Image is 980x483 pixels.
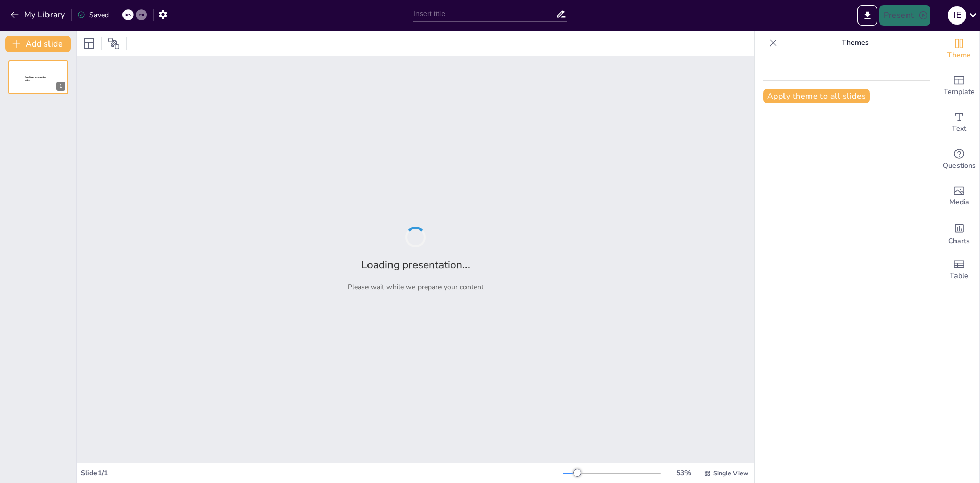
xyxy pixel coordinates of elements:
[8,7,69,23] button: My Library
[713,469,748,477] span: Single View
[81,468,563,478] div: Slide 1 / 1
[857,5,877,26] button: Export to PowerPoint
[939,31,979,67] div: Change the overall theme
[943,160,976,171] span: Questions
[939,141,979,178] div: Get real-time input from your audience
[950,270,968,282] span: Table
[5,36,71,52] button: Add slide
[671,468,696,478] div: 53 %
[361,258,470,272] h2: Loading presentation...
[939,215,979,251] div: Add charts and graphs
[8,60,68,94] div: 1
[939,104,979,141] div: Add text boxes
[939,251,979,288] div: Add a table
[77,10,109,20] div: Saved
[952,123,966,134] span: Text
[939,178,979,215] div: Add images, graphics, shapes or video
[25,76,46,82] span: Sendsteps presentation editor
[949,197,969,208] span: Media
[348,282,484,292] p: Please wait while we prepare your content
[81,35,97,52] div: Layout
[939,67,979,104] div: Add ready made slides
[944,86,975,98] span: Template
[947,50,971,61] span: Theme
[763,89,870,103] button: Apply theme to all slides
[879,5,930,26] button: Present
[781,31,928,55] p: Themes
[108,37,120,50] span: Position
[948,5,966,26] button: I E
[413,7,556,21] input: Insert title
[948,236,970,247] span: Charts
[948,6,966,25] div: I E
[56,82,65,91] div: 1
